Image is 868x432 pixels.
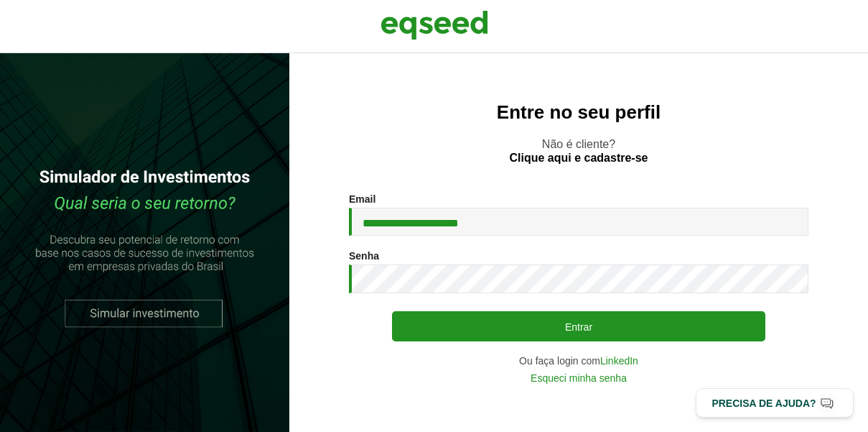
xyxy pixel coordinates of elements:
img: EqSeed Logo [381,7,488,43]
label: Email [349,194,375,204]
button: Entrar [392,311,765,341]
a: LinkedIn [600,356,638,366]
a: Esqueci minha senha [531,373,627,383]
a: Clique aqui e cadastre-se [510,152,648,164]
label: Senha [349,251,379,261]
p: Não é cliente? [318,137,839,165]
h2: Entre no seu perfil [318,102,839,123]
div: Ou faça login com [349,356,808,366]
